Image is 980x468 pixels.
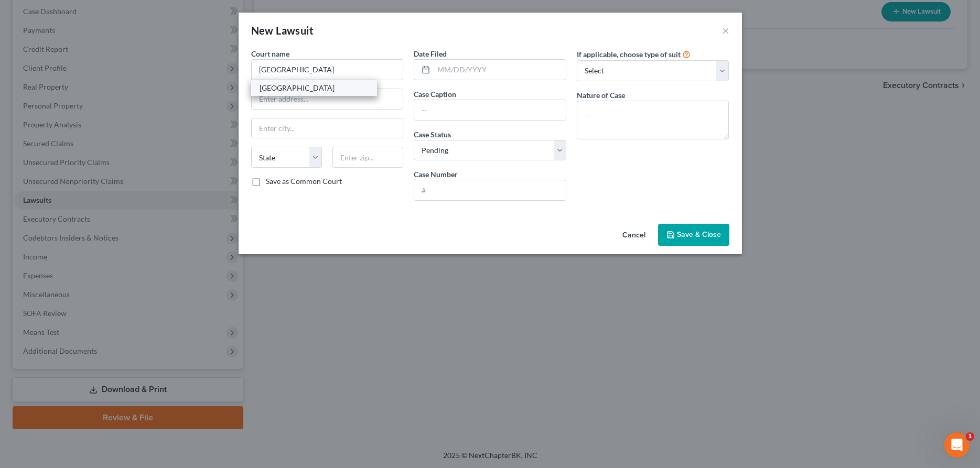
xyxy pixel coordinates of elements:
input: Search court by name... [251,59,404,80]
label: Date Filed [414,48,447,59]
label: Save as Common Court [266,176,342,187]
input: -- [414,100,566,120]
span: 1 [966,432,974,441]
button: × [722,24,729,37]
input: MM/DD/YYYY [434,60,566,80]
span: New [251,24,274,37]
label: Nature of Case [577,90,625,101]
span: Save & Close [677,230,721,239]
input: # [414,180,566,200]
input: Enter address... [252,89,403,109]
label: Case Number [414,169,458,180]
button: Save & Close [658,224,729,246]
label: If applicable, choose type of suit [577,49,681,60]
span: Court name [251,49,289,58]
iframe: Intercom live chat [944,432,970,458]
label: Case Caption [414,89,456,100]
input: Enter city... [252,118,403,138]
div: [GEOGRAPHIC_DATA] [260,83,369,93]
span: Case Status [414,130,451,139]
span: Lawsuit [276,24,314,37]
button: Cancel [614,225,654,246]
input: Enter zip... [332,147,403,168]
